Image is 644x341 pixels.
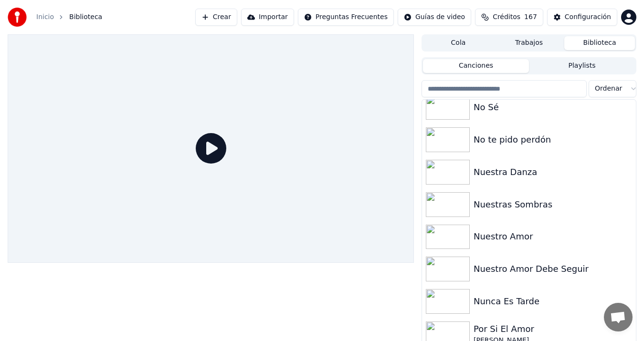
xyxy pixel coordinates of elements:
[36,12,54,22] a: Inicio
[474,295,632,308] div: Nunca Es Tarde
[475,9,543,26] button: Créditos167
[595,84,622,93] span: Ordenar
[494,36,564,50] button: Trabajos
[69,12,102,22] span: Biblioteca
[474,322,632,336] div: Por Si El Amor
[474,198,632,211] div: Nuestras Sombras
[474,101,632,114] div: No Sé
[298,9,394,26] button: Preguntas Frecuentes
[195,9,237,26] button: Crear
[36,12,102,22] nav: breadcrumb
[604,303,633,331] a: Chat abierto
[474,230,632,243] div: Nuestro Amor
[423,36,494,50] button: Cola
[423,59,529,73] button: Canciones
[8,8,27,27] img: youka
[547,9,617,26] button: Configuración
[564,36,635,50] button: Biblioteca
[524,12,537,22] span: 167
[565,12,611,22] div: Configuración
[398,9,471,26] button: Guías de video
[493,12,520,22] span: Créditos
[241,9,294,26] button: Importar
[474,133,632,146] div: No te pido perdón
[529,59,635,73] button: Playlists
[474,262,632,276] div: Nuestro Amor Debe Seguir
[474,165,632,179] div: Nuestra Danza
